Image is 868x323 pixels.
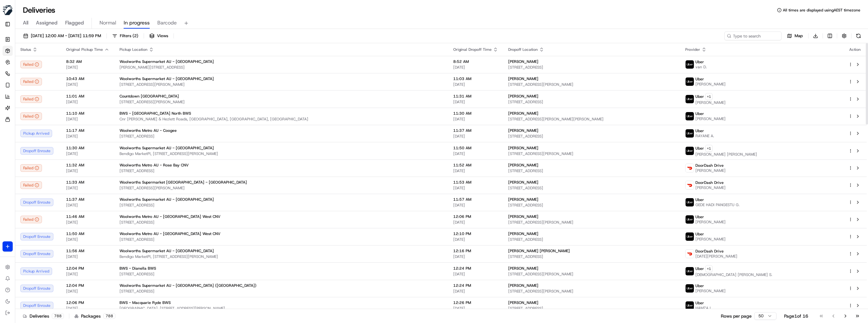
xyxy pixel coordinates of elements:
[66,306,109,311] span: [DATE]
[686,250,694,258] img: doordash_logo_v2.png
[453,111,498,116] span: 11:30 AM
[453,151,498,156] span: [DATE]
[695,100,726,105] span: [PERSON_NAME]
[20,61,42,68] div: Failed
[854,31,863,40] button: Refresh
[686,198,694,206] img: uber-new-logo.jpeg
[20,164,42,172] button: Failed
[65,19,84,27] span: Flagged
[685,47,700,52] span: Provider
[120,99,443,104] span: [STREET_ADDRESS][PERSON_NAME]
[120,254,443,259] span: Bendigo MarketPl, [STREET_ADDRESS][PERSON_NAME]
[120,47,147,52] span: Pickup Location
[120,214,221,219] span: Woolworths Metro AU - [GEOGRAPHIC_DATA] West CNV
[705,93,713,100] button: +1
[66,94,109,99] span: 11:01 AM
[508,168,675,173] span: [STREET_ADDRESS]
[31,33,101,39] span: [DATE] 12:00 AM - [DATE] 11:59 PM
[695,59,704,64] span: Uber
[453,266,498,271] span: 12:24 PM
[508,163,538,168] span: [PERSON_NAME]
[99,19,116,27] span: Normal
[508,289,675,294] span: [STREET_ADDRESS][PERSON_NAME]
[120,163,189,168] span: Woolworths Metro AU - Rose Bay CNV
[66,59,109,64] span: 8:32 AM
[453,180,498,185] span: 11:53 AM
[508,94,538,99] span: [PERSON_NAME]
[695,202,740,207] span: GEDE HADI PANGESTU G.
[453,99,498,104] span: [DATE]
[508,203,675,208] span: [STREET_ADDRESS]
[695,163,724,168] span: DoorDash Drive
[120,111,191,116] span: BWS - [GEOGRAPHIC_DATA] North BWS
[453,283,498,288] span: 12:24 PM
[66,203,109,208] span: [DATE]
[66,180,109,185] span: 11:33 AM
[66,266,109,271] span: 12:04 PM
[453,220,498,225] span: [DATE]
[20,181,42,189] button: Failed
[508,185,675,191] span: [STREET_ADDRESS]
[120,266,156,271] span: BWS - Dianella BWS
[695,146,704,151] span: Uber
[120,197,214,202] span: Woolworths Supermarket AU - [GEOGRAPHIC_DATA]
[20,216,42,223] button: Failed
[686,95,694,103] img: uber-new-logo.jpeg
[508,82,675,87] span: [STREET_ADDRESS][PERSON_NAME]
[120,117,443,122] span: Cnr [PERSON_NAME] & Hezlett Roads, [GEOGRAPHIC_DATA], [GEOGRAPHIC_DATA], [GEOGRAPHIC_DATA]
[695,133,714,138] span: RAYANE A.
[695,283,704,288] span: Uber
[508,254,675,259] span: [STREET_ADDRESS]
[695,214,704,219] span: Uber
[66,117,109,122] span: [DATE]
[695,254,737,259] span: [DATE][PERSON_NAME]
[66,220,109,225] span: [DATE]
[23,19,28,27] span: All
[508,300,538,305] span: [PERSON_NAME]
[686,301,694,310] img: uber-new-logo.jpeg
[66,99,109,104] span: [DATE]
[686,77,694,86] img: uber-new-logo.jpeg
[453,272,498,277] span: [DATE]
[453,117,498,122] span: [DATE]
[52,313,64,319] div: 788
[508,65,675,70] span: [STREET_ADDRESS]
[120,145,214,151] span: Woolworths Supermarket AU - [GEOGRAPHIC_DATA]
[783,8,860,13] span: All times are displayed using AEST timezone
[124,19,150,27] span: In progress
[508,266,538,271] span: [PERSON_NAME]
[120,82,443,87] span: [STREET_ADDRESS][PERSON_NAME]
[695,180,724,185] span: DoorDash Drive
[453,76,498,81] span: 11:03 AM
[695,116,726,121] span: [PERSON_NAME]
[120,185,443,191] span: [STREET_ADDRESS][PERSON_NAME]
[3,5,13,15] img: MILKRUN
[695,64,707,70] span: van D.
[705,145,713,152] button: +1
[453,197,498,202] span: 11:57 AM
[453,59,498,64] span: 8:52 AM
[120,33,138,39] span: Filters
[66,231,109,236] span: 11:50 AM
[133,33,138,39] span: ( 2 )
[686,112,694,120] img: uber-new-logo.jpeg
[453,214,498,219] span: 12:06 PM
[705,265,713,272] button: +1
[508,220,675,225] span: [STREET_ADDRESS][PERSON_NAME]
[695,300,704,306] span: Uber
[20,112,42,120] button: Failed
[66,65,109,70] span: [DATE]
[848,47,862,52] div: Action
[453,231,498,236] span: 12:10 PM
[508,231,538,236] span: [PERSON_NAME]
[453,163,498,168] span: 11:52 AM
[66,111,109,116] span: 11:10 AM
[453,203,498,208] span: [DATE]
[3,3,13,18] button: MILKRUN
[508,180,538,185] span: [PERSON_NAME]
[508,306,675,311] span: [STREET_ADDRESS]
[66,283,109,288] span: 12:04 PM
[120,248,214,253] span: Woolworths Supermarket AU - [GEOGRAPHIC_DATA]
